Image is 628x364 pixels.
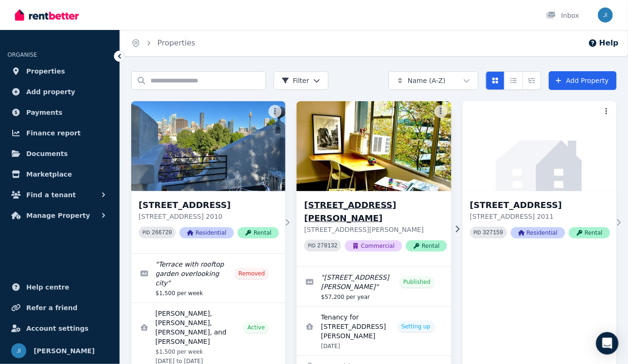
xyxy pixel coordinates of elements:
span: Marketplace [26,169,72,180]
img: 86 Thomson Street, Darlinghurst [131,101,285,191]
button: Compact list view [504,71,523,90]
img: 501/1 Boomerang Place, Woolloomooloo [463,101,617,191]
a: 86 Thomson Street, Darlinghurst[STREET_ADDRESS][STREET_ADDRESS] 2010PID 266720ResidentialRental [131,101,285,253]
span: Manage Property [26,210,90,221]
a: Finance report [7,124,112,142]
span: ORGANISE [7,52,37,58]
button: Help [588,37,619,49]
span: Finance report [26,127,81,139]
small: PID [142,230,150,235]
h3: [STREET_ADDRESS] [139,199,279,212]
a: Properties [7,62,112,81]
span: Account settings [26,323,89,334]
span: Documents [26,148,68,159]
h3: [STREET_ADDRESS] [470,199,610,212]
a: Properties [157,38,195,47]
button: Card view [486,71,505,90]
a: Marketplace [7,165,112,184]
button: Filter [274,71,329,90]
small: PID [308,243,315,248]
span: Rental [238,227,279,238]
button: Manage Property [7,206,112,225]
a: Payments [7,103,112,122]
a: 107 Walker Street, North Sydney[STREET_ADDRESS][PERSON_NAME][STREET_ADDRESS][PERSON_NAME]PID 2781... [297,101,451,267]
span: Rental [569,227,610,238]
img: 107 Walker Street, North Sydney [293,99,455,193]
small: PID [474,230,481,235]
div: Inbox [546,11,579,20]
a: Add Property [549,71,617,90]
span: Refer a friend [26,302,77,313]
span: Help centre [26,282,69,293]
div: View options [486,71,541,90]
a: Refer a friend [7,298,112,317]
a: Help centre [7,278,112,297]
h3: [STREET_ADDRESS][PERSON_NAME] [304,199,447,225]
button: More options [269,105,282,118]
span: Residential [179,227,234,238]
span: Filter [282,76,309,85]
button: More options [434,105,448,118]
button: More options [600,105,613,118]
a: Edit listing: Terrace with rooftop garden overlooking city [131,254,285,303]
code: 327159 [483,230,503,236]
a: View details for Tenancy for 107 Walker Street, North Sydney [297,307,451,356]
span: Rental [406,240,447,252]
button: Expanded list view [523,71,541,90]
img: Josephine Inge [11,343,26,358]
a: Add property [7,82,112,101]
span: Residential [511,227,565,238]
p: [STREET_ADDRESS][PERSON_NAME] [304,225,447,234]
span: Name (A-Z) [408,76,446,85]
span: Commercial [345,240,402,252]
nav: Breadcrumb [120,30,207,56]
span: Find a tenant [26,189,76,201]
span: Add property [26,86,75,97]
a: Edit listing: 403 & 404, 107 Walker Street, North Sydney, NSW 2060 [297,267,451,306]
button: Find a tenant [7,186,112,204]
code: 266720 [152,230,172,236]
a: Documents [7,144,112,163]
a: 501/1 Boomerang Place, Woolloomooloo[STREET_ADDRESS][STREET_ADDRESS] 2011PID 327159ResidentialRental [463,101,617,253]
a: Account settings [7,319,112,338]
p: [STREET_ADDRESS] 2011 [470,212,610,221]
p: [STREET_ADDRESS] 2010 [139,212,279,221]
button: Name (A-Z) [389,71,478,90]
img: RentBetter [15,8,79,22]
div: Open Intercom Messenger [596,332,619,355]
span: Payments [26,107,62,118]
img: Josephine Inge [598,7,613,22]
span: Properties [26,66,65,77]
code: 278132 [317,243,337,249]
span: [PERSON_NAME] [34,345,95,357]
